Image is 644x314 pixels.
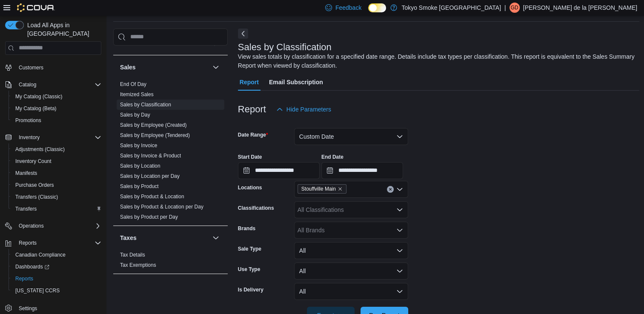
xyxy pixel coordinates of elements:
[9,203,105,215] button: Transfers
[12,274,37,284] a: Reports
[12,192,101,202] span: Transfers (Classic)
[396,206,403,213] button: Open list of options
[387,186,394,193] button: Clear input
[523,3,637,13] p: [PERSON_NAME] de la [PERSON_NAME]
[15,221,101,231] span: Operations
[24,21,101,38] span: Load All Apps in [GEOGRAPHIC_DATA]
[509,3,520,13] div: Giuseppe de la Rosa
[9,91,105,103] button: My Catalog (Classic)
[120,112,150,118] a: Sales by Day
[15,146,65,153] span: Adjustments (Classic)
[12,144,68,154] a: Adjustments (Classic)
[120,262,156,268] span: Tax Exemptions
[286,105,331,114] span: Hide Parameters
[9,167,105,179] button: Manifests
[120,262,156,268] a: Tax Exemptions
[9,103,105,114] button: My Catalog (Beta)
[15,287,60,294] span: [US_STATE] CCRS
[120,102,171,108] a: Sales by Classification
[238,154,262,160] label: Start Date
[9,249,105,261] button: Canadian Compliance
[120,152,181,159] span: Sales by Invoice & Product
[12,91,101,102] span: My Catalog (Classic)
[12,115,101,126] span: Promotions
[12,250,69,260] a: Canadian Compliance
[15,158,52,165] span: Inventory Count
[12,91,66,102] a: My Catalog (Classic)
[19,305,37,312] span: Settings
[12,262,53,272] a: Dashboards
[120,101,171,108] span: Sales by Classification
[120,81,146,88] span: End Of Day
[120,81,146,87] a: End Of Day
[12,156,55,166] a: Inventory Count
[12,168,101,178] span: Manifests
[15,194,58,200] span: Transfers (Classic)
[15,303,40,314] a: Settings
[15,221,47,231] button: Operations
[211,233,221,243] button: Taxes
[321,154,343,160] label: End Date
[120,63,209,71] button: Sales
[396,227,403,234] button: Open list of options
[294,128,408,145] button: Custom Date
[12,103,101,114] span: My Catalog (Beta)
[338,186,343,191] button: Remove Stouffville Main from selection in this group
[12,204,101,214] span: Transfers
[9,285,105,297] button: [US_STATE] CCRS
[120,142,157,149] span: Sales by Invoice
[9,155,105,167] button: Inventory Count
[15,63,47,73] a: Customers
[301,185,336,193] span: Stouffville Main
[12,144,101,154] span: Adjustments (Classic)
[15,206,37,212] span: Transfers
[120,214,178,220] a: Sales by Product per Day
[120,122,187,128] span: Sales by Employee (Created)
[15,105,57,112] span: My Catalog (Beta)
[294,283,408,300] button: All
[120,203,203,210] span: Sales by Product & Location per Day
[238,225,255,232] label: Brands
[120,193,184,200] span: Sales by Product & Location
[120,194,184,200] a: Sales by Product & Location
[120,153,181,159] a: Sales by Invoice & Product
[238,131,268,138] label: Date Range
[15,170,37,177] span: Manifests
[120,111,150,118] span: Sales by Day
[15,132,101,143] span: Inventory
[504,3,506,13] p: |
[238,52,635,70] div: View sales totals by classification for a specified date range. Details include tax types per cla...
[321,162,403,179] input: Press the down key to open a popover containing a calendar.
[120,204,203,210] a: Sales by Product & Location per Day
[2,131,105,143] button: Inventory
[9,273,105,285] button: Reports
[238,286,263,293] label: Is Delivery
[294,242,408,259] button: All
[2,220,105,232] button: Operations
[396,186,403,193] button: Open list of options
[368,3,386,12] input: Dark Mode
[15,238,40,248] button: Reports
[12,115,45,126] a: Promotions
[238,42,332,52] h3: Sales by Classification
[2,79,105,91] button: Catalog
[120,163,160,169] a: Sales by Location
[120,63,136,71] h3: Sales
[12,285,101,296] span: Washington CCRS
[12,192,61,202] a: Transfers (Classic)
[120,173,180,180] span: Sales by Location per Day
[9,143,105,155] button: Adjustments (Classic)
[9,191,105,203] button: Transfers (Classic)
[19,223,44,229] span: Operations
[238,104,266,114] h3: Report
[19,134,40,141] span: Inventory
[120,234,209,242] button: Taxes
[120,234,137,242] h3: Taxes
[15,80,40,90] button: Catalog
[120,214,178,220] span: Sales by Product per Day
[15,238,101,248] span: Reports
[15,275,33,282] span: Reports
[12,180,101,190] span: Purchase Orders
[120,132,190,139] span: Sales by Employee (Tendered)
[120,183,159,190] span: Sales by Product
